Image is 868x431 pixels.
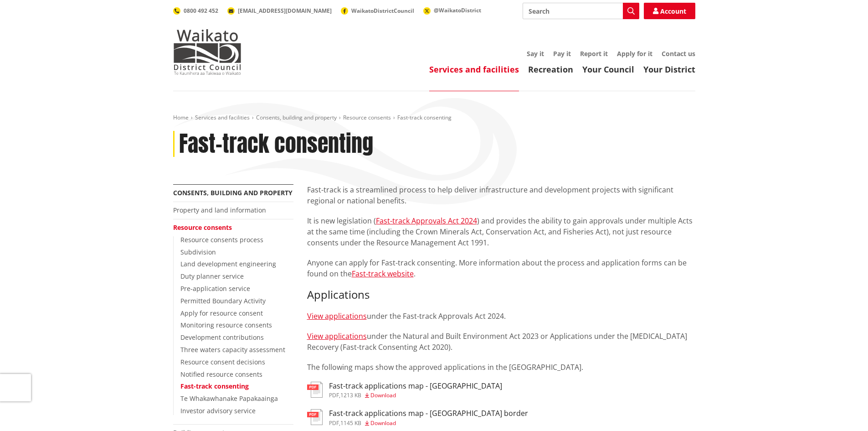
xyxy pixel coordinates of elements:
a: Fast-track applications map - [GEOGRAPHIC_DATA] pdf,1213 KB Download [307,382,502,398]
a: Duty planner service [180,272,244,280]
a: Fast-track applications map - [GEOGRAPHIC_DATA] border pdf,1145 KB Download [307,409,528,426]
span: 1213 KB [340,391,361,399]
a: Consents, building and property [173,188,293,197]
a: Resource consents [343,114,391,121]
p: Fast-track is a streamlined process to help deliver infrastructure and development projects with ... [307,184,695,206]
a: Development contributions [180,333,264,342]
a: Resource consents process [180,235,263,244]
h3: Fast-track applications map - [GEOGRAPHIC_DATA] [329,382,502,390]
p: The following maps show the approved applications in the [GEOGRAPHIC_DATA]. [307,362,695,373]
p: under the Natural and Built Environment Act 2023 or Applications under the [MEDICAL_DATA] Recover... [307,331,695,353]
span: 0800 492 452 [184,7,218,15]
img: document-pdf.svg [307,382,323,398]
a: Te Whakawhanake Papakaainga [180,394,278,403]
span: @WaikatoDistrict [434,6,481,14]
a: Resource consent decisions [180,358,265,366]
h3: Fast-track applications map - [GEOGRAPHIC_DATA] border [329,409,528,418]
a: Apply for it [617,49,652,58]
a: Consents, building and property [256,114,337,121]
p: Anyone can apply for Fast-track consenting. More information about the process and application fo... [307,257,695,279]
a: Fast-track consenting [180,382,249,390]
span: pdf [329,419,339,427]
span: Fast-track consenting [397,114,452,121]
a: Your Council [582,64,634,75]
div: , [329,421,528,426]
a: Say it [527,49,544,58]
a: Pay it [553,49,571,58]
h3: Applications [307,288,695,301]
a: View applications [307,311,367,321]
a: Notified resource consents [180,370,262,379]
a: Your District [643,64,695,75]
span: WaikatoDistrictCouncil [351,7,414,15]
a: Investor advisory service [180,406,256,415]
a: Apply for resource consent [180,309,263,317]
a: Pre-application service [180,284,250,293]
a: Services and facilities [195,114,250,121]
a: Permitted Boundary Activity [180,296,266,305]
a: 0800 492 452 [173,7,218,15]
span: Download [370,419,396,427]
a: Fast-track Approvals Act 2024 [376,216,477,226]
span: Download [370,391,396,399]
span: pdf [329,391,339,399]
p: It is new legislation ( ) and provides the ability to gain approvals under multiple Acts at the s... [307,215,695,248]
a: Contact us [662,49,695,58]
a: Home [173,114,189,121]
nav: breadcrumb [173,114,695,122]
a: Fast-track website [352,269,414,279]
a: Recreation [528,64,573,75]
a: [EMAIL_ADDRESS][DOMAIN_NAME] [227,7,332,15]
a: Services and facilities [429,64,519,75]
h1: Fast-track consenting [179,131,373,157]
a: Resource consents [173,223,232,232]
span: [EMAIL_ADDRESS][DOMAIN_NAME] [238,7,332,15]
a: Property and land information [173,206,266,214]
a: @WaikatoDistrict [423,6,481,14]
div: , [329,393,502,398]
a: Monitoring resource consents [180,321,272,329]
a: Subdivision [180,248,216,256]
a: Three waters capacity assessment [180,345,285,354]
a: View applications [307,331,367,341]
span: 1145 KB [340,419,361,427]
input: Search input [523,3,639,19]
a: Report it [580,49,608,58]
img: document-pdf.svg [307,409,323,425]
a: Land development engineering [180,260,276,268]
a: Account [644,3,695,19]
a: WaikatoDistrictCouncil [341,7,414,15]
p: under the Fast-track Approvals Act 2024. [307,311,695,322]
img: Waikato District Council - Te Kaunihera aa Takiwaa o Waikato [173,29,241,75]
